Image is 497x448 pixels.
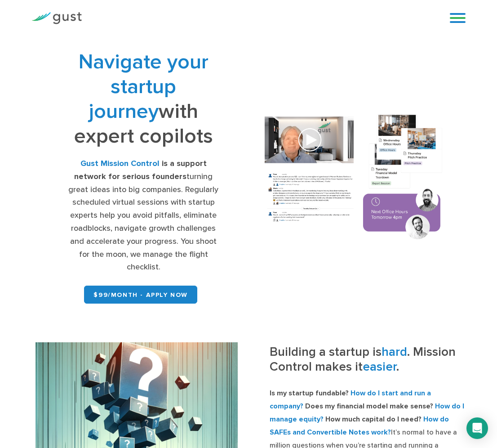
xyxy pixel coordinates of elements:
span: hard [382,345,407,359]
strong: Gust Mission Control [80,159,160,168]
span: easier [363,359,396,374]
strong: is a support network for serious founders [74,159,207,181]
img: Composition of calendar events, a video call presentation, and chat rooms [255,108,452,248]
strong: Is my startup fundable? [270,389,349,398]
img: Gust Logo [31,12,82,24]
strong: How do I manage equity? [270,402,464,424]
span: Navigate your startup journey [79,49,209,124]
h1: with expert copilots [65,49,222,148]
h3: Building a startup is . Mission Control makes it . [270,345,466,381]
strong: Does my financial model make sense? [305,402,433,411]
div: turning great ideas into big companies. Regularly scheduled virtual sessions with startup experts... [65,157,222,274]
div: Open Intercom Messenger [466,417,488,439]
strong: How do SAFEs and Convertible Notes work? [270,415,449,437]
strong: How do I start and run a company? [270,389,431,411]
a: $99/month - APPLY NOW [84,286,197,304]
strong: How much capital do I need? [325,415,422,424]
